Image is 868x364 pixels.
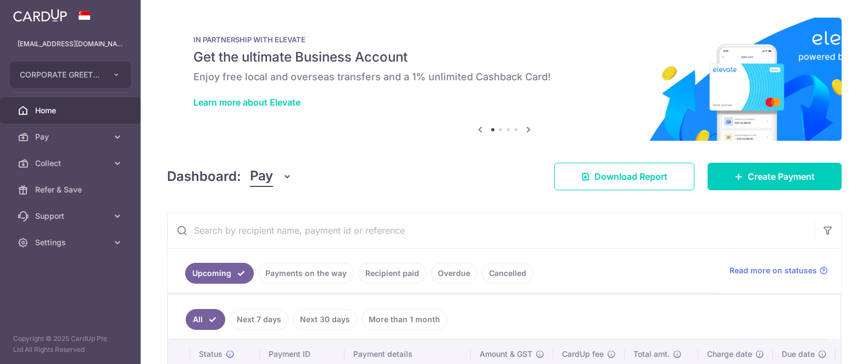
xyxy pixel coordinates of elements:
a: Create Payment [708,163,842,190]
a: Recipient paid [358,263,426,284]
span: Pay [250,166,273,187]
a: All [186,309,225,330]
input: Search by recipient name, payment id or reference [168,213,815,248]
iframe: Opens a widget where you can find more information [797,331,857,359]
a: Cancelled [482,263,533,284]
a: Upcoming [185,263,254,284]
a: Payments on the way [258,263,354,284]
a: Next 7 days [230,309,288,330]
a: Next 30 days [293,309,357,330]
p: [EMAIL_ADDRESS][DOMAIN_NAME] [18,38,123,49]
span: Support [35,211,108,222]
span: Download Report [594,170,667,183]
span: Status [199,349,222,360]
h6: Enjoy free local and overseas transfers and a 1% unlimited Cashback Card! [193,70,815,84]
a: More than 1 month [361,309,447,330]
span: Create Payment [748,170,815,183]
button: Pay [250,166,292,187]
span: Charge date [707,349,752,360]
img: CardUp [13,9,67,22]
button: CORPORATE GREETINGS (S) PTE LTD [10,62,131,88]
a: Overdue [431,263,477,284]
span: Refer & Save [35,184,108,195]
span: Read more on statuses [730,265,817,276]
a: Learn more about Elevate [193,97,301,108]
span: CardUp fee [562,349,604,360]
img: Renovation banner [167,18,842,141]
span: Home [35,105,108,116]
span: Due date [782,349,815,360]
span: Total amt. [633,349,670,360]
span: Pay [35,131,108,142]
h4: Dashboard: [167,167,241,186]
span: CORPORATE GREETINGS (S) PTE LTD [20,69,101,80]
span: Collect [35,158,108,169]
a: Read more on statuses [730,265,828,276]
span: Amount & GST [480,349,532,360]
p: IN PARTNERSHIP WITH ELEVATE [193,35,815,44]
h5: Get the ultimate Business Account [193,48,815,66]
a: Download Report [554,163,694,190]
span: Settings [35,237,108,248]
